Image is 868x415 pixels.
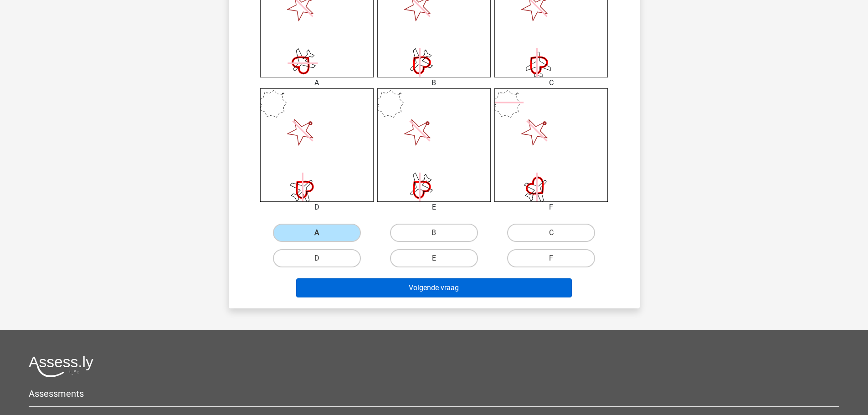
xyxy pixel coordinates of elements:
[488,77,615,88] div: C
[370,77,498,88] div: B
[390,224,478,242] label: B
[253,202,380,213] div: D
[273,224,361,242] label: A
[390,249,478,267] label: E
[488,202,615,213] div: F
[273,249,361,267] label: D
[296,278,572,297] button: Volgende vraag
[29,356,93,377] img: Assessly logo
[253,77,380,88] div: A
[507,224,595,242] label: C
[29,388,839,399] h5: Assessments
[370,202,498,213] div: E
[507,249,595,267] label: F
